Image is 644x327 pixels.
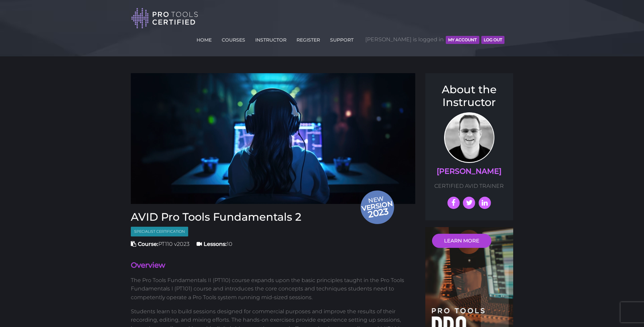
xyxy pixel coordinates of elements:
span: New [360,195,396,221]
strong: Course: [138,241,158,247]
span: 10 [197,241,232,247]
h3: About the Instructor [432,83,507,109]
span: Specialist Certification [131,227,188,236]
a: SUPPORT [328,33,355,44]
img: Pro Tools Certified Logo [131,7,198,29]
h3: AVID Pro Tools Fundamentals 2 [131,211,415,223]
a: LEARN MORE [432,234,491,248]
span: 2023 [361,205,396,221]
img: Prof. Scott [444,112,494,163]
span: [PERSON_NAME] is logged in [365,30,504,50]
a: INSTRUCTOR [254,33,288,44]
a: [PERSON_NAME] [437,167,501,176]
span: version [360,201,394,210]
strong: Lessons: [204,241,227,247]
p: CERTIFIED AVID TRAINER [432,182,507,190]
span: PT110 v2023 [131,241,190,247]
p: The Pro Tools Fundamentals II (PT110) course expands upon the basic principles taught in the Pro ... [131,276,415,302]
button: Log Out [481,36,504,44]
a: HOME [195,33,213,44]
img: Fundamentals 2 Course [131,73,415,204]
a: COURSES [220,33,247,44]
a: REGISTER [295,33,322,44]
h4: Overview [131,260,415,271]
button: MY ACCOUNT [446,36,479,44]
